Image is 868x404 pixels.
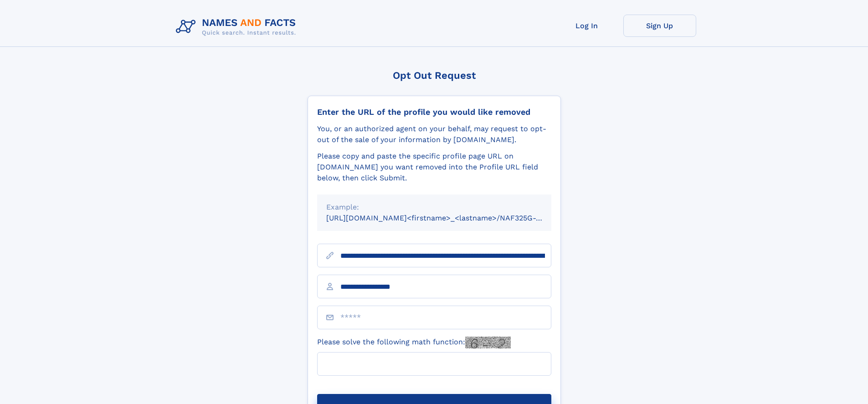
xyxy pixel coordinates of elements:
[317,107,551,117] div: Enter the URL of the profile you would like removed
[317,151,551,184] div: Please copy and paste the specific profile page URL on [DOMAIN_NAME] you want removed into the Pr...
[317,337,511,348] label: Please solve the following math function:
[326,214,569,222] small: [URL][DOMAIN_NAME]<firstname>_<lastname>/NAF325G-xxxxxxxx
[550,15,623,37] a: Log In
[317,123,551,145] div: You, or an authorized agent on your behalf, may request to opt-out of the sale of your informatio...
[326,202,542,213] div: Example:
[308,70,561,81] div: Opt Out Request
[623,15,696,37] a: Sign Up
[172,15,303,39] img: Logo Names and Facts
